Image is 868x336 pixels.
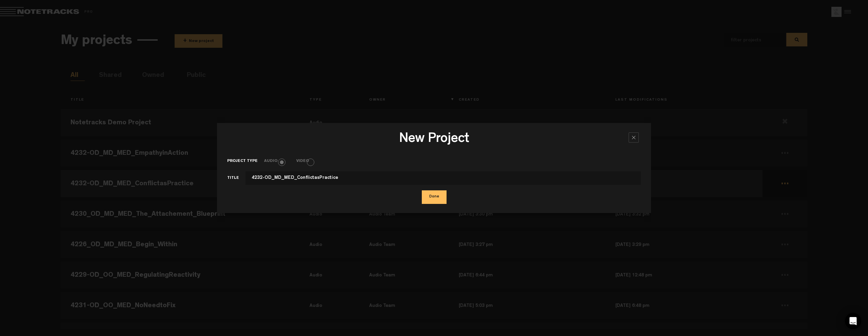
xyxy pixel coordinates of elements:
label: Video [296,159,316,164]
input: This field cannot contain only space(s) [245,171,641,185]
div: Open Intercom Messenger [845,313,861,329]
label: Audio [264,159,284,164]
label: Project type [227,159,264,164]
h3: New Project [227,132,641,149]
label: Title [227,175,245,183]
button: Done [422,190,447,204]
